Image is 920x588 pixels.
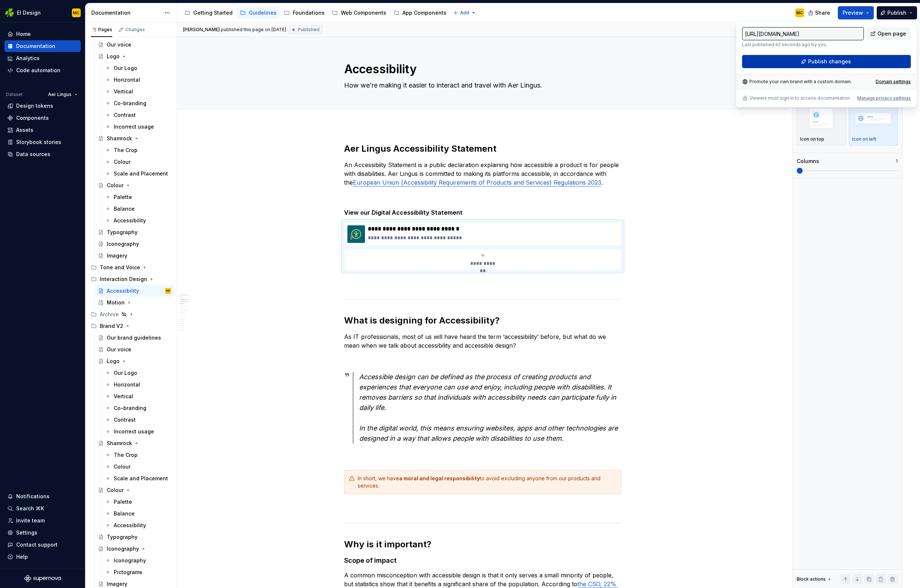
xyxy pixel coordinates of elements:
[17,9,41,16] div: EI Design
[102,391,174,402] a: Vertical
[107,358,120,365] div: Logo
[24,575,61,582] svg: Supernova Logo
[102,496,174,508] a: Palette
[95,355,174,367] a: Logo
[1,5,84,21] button: EI DesignMC
[896,158,898,164] p: 1
[102,215,174,226] a: Accessibility
[114,369,137,377] div: Our Logo
[102,62,174,74] a: Our Logo
[107,545,139,552] div: Iconography
[193,9,233,16] div: Getting Started
[344,539,621,550] h2: Why is it important?
[353,179,601,186] a: European Union (Accessibility Requirements of Products and Services) Regulations 2023
[857,95,911,101] div: Manage privacy settings
[88,320,174,332] div: Brand V2
[4,148,81,160] a: Data sources
[114,205,135,212] div: Balance
[4,112,81,124] a: Components
[114,475,168,482] div: Scale and Placement
[107,41,131,48] div: Our voice
[95,133,174,144] a: Shamrock
[4,551,81,563] button: Help
[102,144,174,156] a: The Crop
[107,53,120,60] div: Logo
[88,273,174,285] div: Interaction Design
[95,543,174,555] a: Iconography
[102,97,174,109] a: Co-branding
[114,569,142,576] div: Pictograms
[4,503,81,514] button: Search ⌘K
[343,79,620,91] textarea: How we’re making it easier to interact and travel with Aer Lingus.
[48,92,72,97] span: Aer Lingus
[45,89,81,100] button: Aer Lingus
[102,109,174,121] a: Contrast
[102,461,174,473] a: Colour
[102,402,174,414] a: Co-branding
[4,28,81,40] a: Home
[107,487,124,494] div: Colour
[16,30,31,38] div: Home
[114,123,154,130] div: Incorrect usage
[114,170,168,177] div: Scale and Placement
[114,217,146,224] div: Accessibility
[749,95,851,101] p: Viewers must sign in to access documentation.
[114,498,132,506] div: Palette
[4,64,81,76] a: Code automation
[815,9,830,16] span: Share
[460,10,469,16] span: Add
[800,136,824,142] p: Icon on top
[95,297,174,308] a: Motion
[182,5,449,20] div: Page tree
[843,9,863,16] span: Preview
[852,105,895,132] img: placeholder
[114,64,137,72] div: Our Logo
[249,9,277,16] div: Guidelines
[114,111,136,119] div: Contrast
[849,100,898,145] button: placeholderIcon on left
[95,39,174,51] a: Our voice
[852,136,876,142] p: Icon on left
[359,424,620,442] em: In the digital world, this means ensuring websites, apps and other technologies are designed in a...
[114,404,146,412] div: Co-branding
[281,7,328,19] a: Foundations
[5,8,14,17] img: 56b5df98-d96d-4d7e-807c-0afdf3bdaefa.png
[344,160,621,187] p: An Accessibiity Statement is a public declaration explaining how accessible a product is for peop...
[4,527,81,539] a: Settings
[95,332,174,344] a: Our brand guidelines
[16,541,58,548] div: Contact support
[4,491,81,502] button: Notifications
[341,9,386,16] div: Web Components
[887,9,906,16] span: Publish
[73,10,80,16] div: MC
[95,250,174,262] a: Imagery
[797,574,832,584] div: Block actions
[107,580,127,588] div: Imagery
[451,8,478,18] button: Add
[16,517,45,524] div: Invite team
[4,124,81,136] a: Assets
[107,346,131,353] div: Our voice
[114,557,146,564] div: Iconography
[114,76,140,84] div: Horizontal
[742,55,911,68] button: Publish changes
[102,519,174,531] a: Accessibility
[114,100,146,107] div: Co-branding
[16,42,55,50] div: Documentation
[114,193,132,201] div: Palette
[114,510,135,517] div: Balance
[114,522,146,529] div: Accessibility
[102,414,174,426] a: Contrast
[16,67,61,74] div: Code automation
[102,508,174,519] a: Balance
[16,151,50,158] div: Data sources
[166,287,170,295] div: MC
[107,240,139,248] div: Iconography
[107,252,127,259] div: Imagery
[329,7,389,19] a: Web Components
[95,51,174,62] a: Logo
[391,7,449,19] a: App Components
[293,9,325,16] div: Foundations
[838,6,874,19] button: Preview
[107,135,132,142] div: Shamrock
